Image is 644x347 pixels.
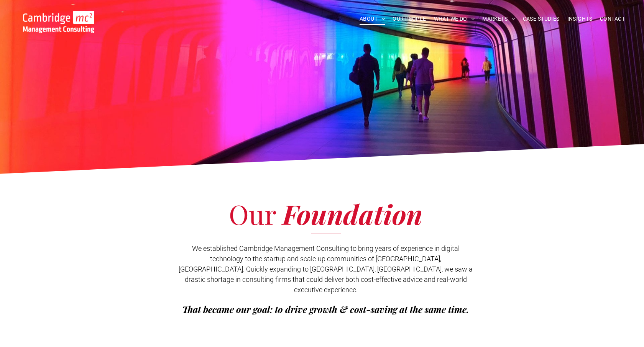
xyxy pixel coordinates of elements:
a: OUR PEOPLE [389,13,430,25]
a: INSIGHTS [563,13,596,25]
a: Your Business Transformed | Cambridge Management Consulting [23,12,94,20]
span: Foundation [283,196,422,232]
span: Our [229,196,276,232]
a: MARKETS [478,13,519,25]
img: Go to Homepage [23,11,94,33]
span: That became our goal: to drive growth & cost-saving at the same time. [182,303,469,315]
a: WHAT WE DO [430,13,479,25]
a: CONTACT [596,13,629,25]
a: CASE STUDIES [519,13,563,25]
a: ABOUT [356,13,389,25]
span: We established Cambridge Management Consulting to bring years of experience in digital technology... [179,244,473,294]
